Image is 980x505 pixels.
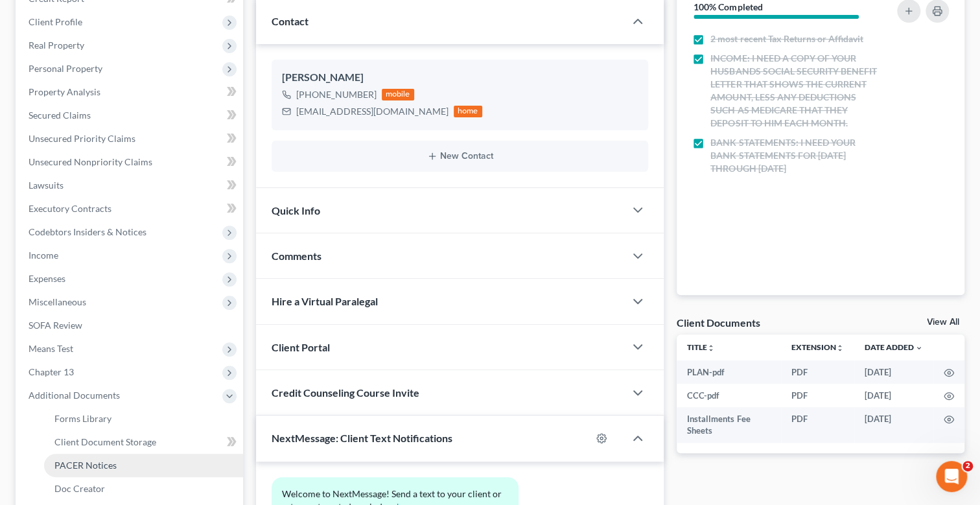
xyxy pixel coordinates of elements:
span: SOFA Review [29,320,82,331]
span: Means Test [29,343,73,354]
td: CCC-pdf [677,384,781,407]
span: Forms Library [54,413,111,424]
span: Income [29,250,58,261]
a: Extensionunfold_more [791,342,844,352]
td: [DATE] [854,407,933,443]
span: Codebtors Insiders & Notices [29,226,146,237]
a: SOFA Review [18,314,243,337]
div: [PERSON_NAME] [282,70,638,86]
span: Additional Documents [29,390,120,401]
span: Unsecured Nonpriority Claims [29,156,152,167]
td: [DATE] [854,384,933,407]
span: Unsecured Priority Claims [29,133,135,144]
div: [EMAIL_ADDRESS][DOMAIN_NAME] [296,105,449,118]
i: unfold_more [707,344,715,352]
td: Installments Fee Sheets [677,407,781,443]
a: Forms Library [44,407,243,430]
span: Doc Creator [54,483,105,494]
span: Lawsuits [29,180,64,191]
a: Lawsuits [18,174,243,197]
td: PDF [781,384,854,407]
td: PDF [781,360,854,384]
a: Property Analysis [18,80,243,104]
span: Client Portal [272,341,330,353]
span: Client Profile [29,16,82,27]
td: PDF [781,407,854,443]
a: PACER Notices [44,454,243,477]
div: mobile [382,89,414,100]
span: Personal Property [29,63,102,74]
i: expand_more [915,344,923,352]
a: Date Added expand_more [865,342,923,352]
a: Titleunfold_more [687,342,715,352]
span: Client Document Storage [54,436,156,447]
span: Comments [272,250,321,262]
a: Doc Creator [44,477,243,500]
span: Hire a Virtual Paralegal [272,295,378,307]
span: Executory Contracts [29,203,111,214]
iframe: Intercom live chat [936,461,967,492]
span: 2 [962,461,973,471]
div: home [454,106,482,117]
td: PLAN-pdf [677,360,781,384]
div: Client Documents [677,316,760,329]
span: 2 most recent Tax Returns or Affidavit [710,32,863,45]
span: Chapter 13 [29,366,74,377]
span: BANK STATEMENTS: I NEED YOUR BANK STATEMENTS FOR [DATE] THROUGH [DATE] [710,136,881,175]
span: Expenses [29,273,65,284]
button: New Contact [282,151,638,161]
span: Miscellaneous [29,296,86,307]
span: PACER Notices [54,460,117,471]
i: unfold_more [836,344,844,352]
span: Credit Counseling Course Invite [272,386,419,399]
a: Unsecured Priority Claims [18,127,243,150]
span: NextMessage: Client Text Notifications [272,432,452,444]
a: Unsecured Nonpriority Claims [18,150,243,174]
strong: 100% Completed [694,1,762,12]
span: Real Property [29,40,84,51]
div: [PHONE_NUMBER] [296,88,377,101]
span: Contact [272,15,309,27]
a: Secured Claims [18,104,243,127]
span: Quick Info [272,204,320,217]
td: [DATE] [854,360,933,384]
span: Property Analysis [29,86,100,97]
a: View All [927,318,959,327]
span: INCOME: I NEED A COPY OF YOUR HUSBANDS SOCIAL SECURITY BENEFIT LETTER THAT SHOWS THE CURRENT AMOU... [710,52,881,130]
span: Secured Claims [29,110,91,121]
a: Client Document Storage [44,430,243,454]
a: Executory Contracts [18,197,243,220]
